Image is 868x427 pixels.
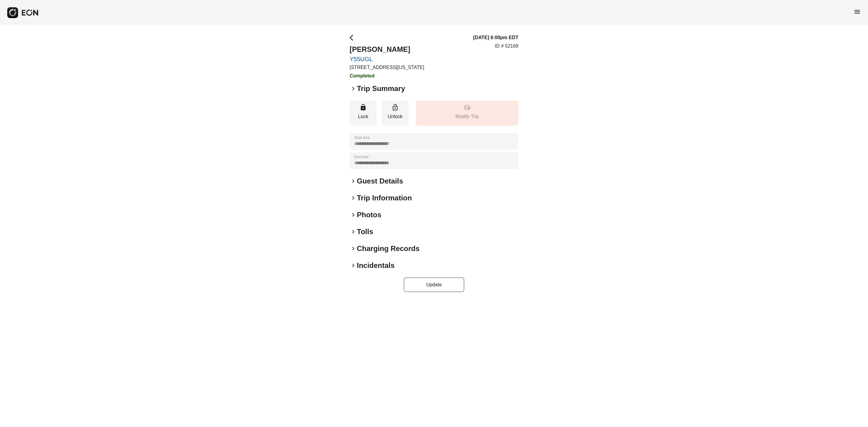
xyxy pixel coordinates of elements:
span: keyboard_arrow_right [350,228,357,235]
h2: Tolls [357,227,373,237]
button: Unlock [382,101,409,126]
h2: Charging Records [357,244,420,253]
button: Update [404,278,464,292]
span: arrow_back_ios [350,34,357,41]
span: keyboard_arrow_right [350,211,357,218]
span: lock_open [392,104,399,111]
p: Unlock [385,113,406,120]
h2: Guest Details [357,176,403,186]
h2: Incidentals [357,261,395,270]
span: keyboard_arrow_right [350,245,357,252]
span: menu [854,8,861,15]
a: Y55UGL [350,55,424,63]
h3: [DATE] 6:00pm EDT [473,34,518,41]
h2: [PERSON_NAME] [350,45,424,54]
span: keyboard_arrow_right [350,194,357,202]
span: keyboard_arrow_right [350,85,357,92]
h2: Photos [357,210,381,220]
span: keyboard_arrow_right [350,177,357,185]
p: ID # 52169 [495,42,518,50]
h2: Trip Summary [357,84,405,93]
h2: Trip Information [357,193,412,203]
button: Lock [350,101,377,126]
span: keyboard_arrow_right [350,262,357,269]
h3: Completed [350,72,424,80]
p: Lock [353,113,374,120]
p: [STREET_ADDRESS][US_STATE] [350,64,424,71]
span: lock [360,104,367,111]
